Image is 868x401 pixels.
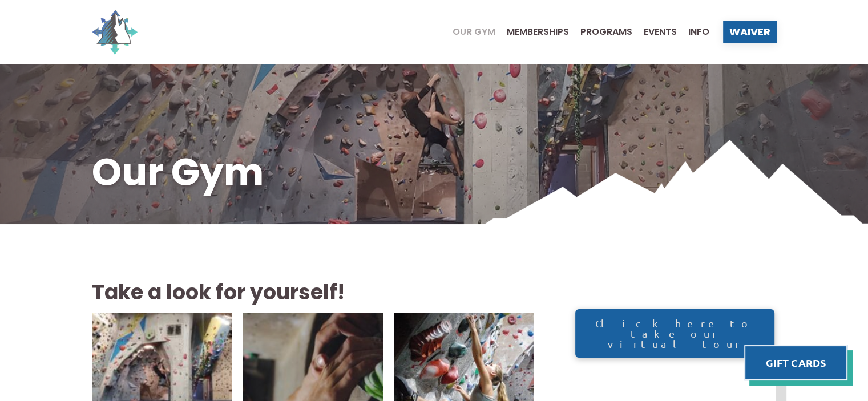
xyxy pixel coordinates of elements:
[580,27,632,37] span: Programs
[677,27,709,37] a: Info
[507,27,569,37] span: Memberships
[729,27,770,37] span: Waiver
[92,278,535,307] h2: Take a look for yourself!
[569,27,632,37] a: Programs
[575,309,774,358] a: Click here to take our virtual tour
[688,27,709,37] span: Info
[587,318,763,349] span: Click here to take our virtual tour
[92,9,138,55] img: North Wall Logo
[723,21,777,43] a: Waiver
[441,27,495,37] a: Our Gym
[632,27,677,37] a: Events
[644,27,677,37] span: Events
[453,27,495,37] span: Our Gym
[495,27,569,37] a: Memberships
